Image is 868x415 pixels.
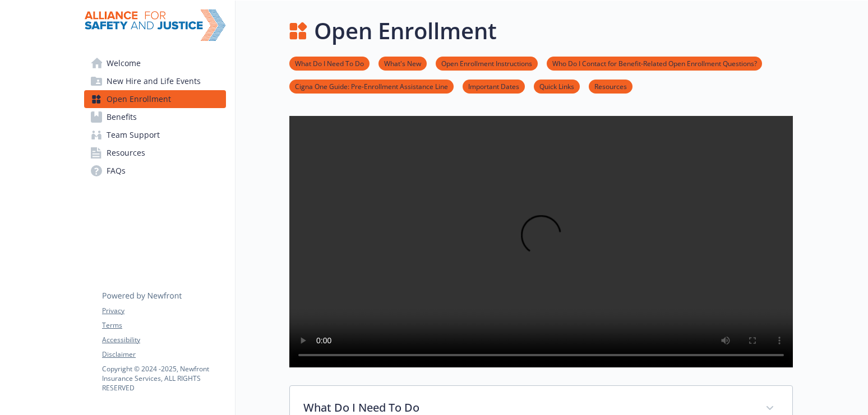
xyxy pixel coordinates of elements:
[107,162,126,180] span: FAQs
[102,306,225,316] a: Privacy
[107,54,141,72] span: Welcome
[84,72,226,90] a: New Hire and Life Events
[289,58,370,68] a: What Do I Need To Do
[107,72,201,90] span: New Hire and Life Events
[84,126,226,144] a: Team Support
[107,144,145,162] span: Resources
[547,58,762,68] a: Who Do I Contact for Benefit-Related Open Enrollment Questions?
[589,81,632,91] a: Resources
[84,90,226,108] a: Open Enrollment
[378,58,427,68] a: What's New
[84,162,226,180] a: FAQs
[84,54,226,72] a: Welcome
[107,108,137,126] span: Benefits
[107,126,160,144] span: Team Support
[107,90,171,108] span: Open Enrollment
[314,14,497,48] h1: Open Enrollment
[102,320,225,330] a: Terms
[463,81,525,91] a: Important Dates
[102,335,225,345] a: Accessibility
[84,108,226,126] a: Benefits
[289,81,454,91] a: Cigna One Guide: Pre-Enrollment Assistance Line
[436,58,538,68] a: Open Enrollment Instructions
[534,81,580,91] a: Quick Links
[84,144,226,162] a: Resources
[102,349,225,360] a: Disclaimer
[102,364,225,393] p: Copyright © 2024 - 2025 , Newfront Insurance Services, ALL RIGHTS RESERVED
